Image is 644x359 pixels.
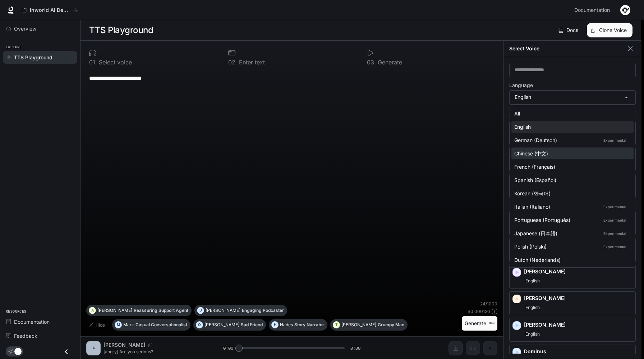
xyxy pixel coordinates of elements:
[602,204,628,210] p: Experimental
[602,244,628,250] p: Experimental
[514,176,628,184] div: Spanish (Español)
[602,217,628,223] p: Experimental
[514,256,628,264] div: Dutch (Nederlands)
[602,230,628,237] p: Experimental
[514,163,628,171] div: French (Français)
[602,137,628,144] p: Experimental
[514,230,628,237] div: Japanese (日本語)
[514,190,628,197] div: Korean (한국어)
[514,136,628,144] div: German (Deutsch)
[514,216,628,224] div: Portuguese (Português)
[514,150,628,157] div: Chinese (中文)
[514,203,628,210] div: Italian (Italiano)
[514,243,628,250] div: Polish (Polski)
[514,110,628,117] div: All
[514,123,628,131] div: English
